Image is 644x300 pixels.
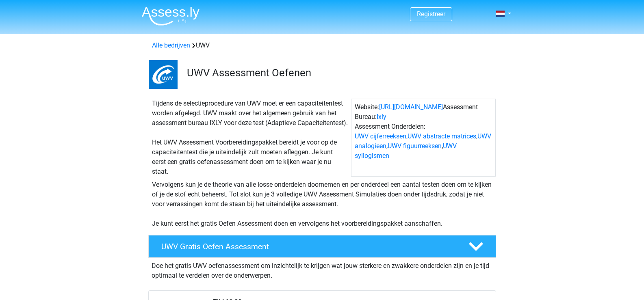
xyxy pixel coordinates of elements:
[351,99,496,177] div: Website: Assessment Bureau: Assessment Onderdelen: , , , ,
[149,180,496,229] div: Vervolgens kun je de theorie van alle losse onderdelen doornemen en per onderdeel een aantal test...
[149,41,496,50] div: UWV
[355,132,406,140] a: UWV cijferreeksen
[145,235,499,258] a: UWV Gratis Oefen Assessment
[187,67,490,79] h3: UWV Assessment Oefenen
[408,132,476,140] a: UWV abstracte matrices
[417,10,445,18] a: Registreer
[152,41,190,49] a: Alle bedrijven
[149,99,351,177] div: Tijdens de selectieprocedure van UWV moet er een capaciteitentest worden afgelegd. UWV maakt over...
[161,242,455,251] h4: UWV Gratis Oefen Assessment
[388,142,442,150] a: UWV figuurreeksen
[379,103,443,111] a: [URL][DOMAIN_NAME]
[142,6,199,26] img: Assessly
[377,113,386,121] a: Ixly
[148,258,496,281] div: Doe het gratis UWV oefenassessment om inzichtelijk te krijgen wat jouw sterkere en zwakkere onder...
